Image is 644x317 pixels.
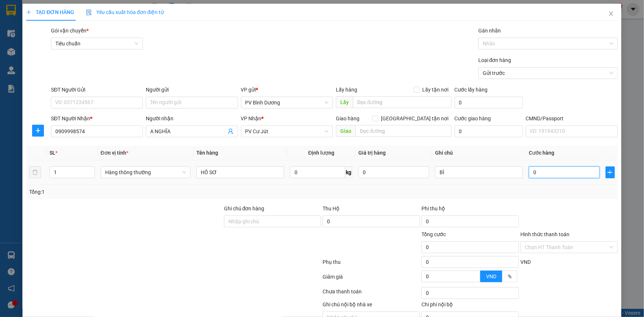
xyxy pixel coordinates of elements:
[323,206,340,211] span: Thu Hộ
[308,150,334,156] span: Định lượng
[146,86,238,94] div: Người gửi
[241,86,333,94] div: VP gửi
[101,150,128,156] span: Đơn vị tính
[508,273,512,279] span: %
[378,114,452,123] span: [GEOGRAPHIC_DATA] tận nơi
[241,116,262,121] span: VP Nhận
[196,166,284,178] input: VD: Bàn, Ghế
[322,287,421,300] div: Chưa thanh toán
[355,125,452,137] input: Dọc đường
[245,126,328,137] span: PV Cư Jút
[478,57,512,63] label: Loại đơn hàng
[478,28,501,34] label: Gán nhãn
[336,96,353,108] span: Lấy
[51,114,143,123] div: SĐT Người Nhận
[146,114,238,123] div: Người nhận
[32,125,44,137] button: plus
[26,9,74,15] span: TẠO ĐƠN HÀNG
[224,206,265,211] label: Ghi chú đơn hàng
[322,273,421,286] div: Giảm giá
[520,259,531,265] span: VND
[358,150,386,156] span: Giá trị hàng
[483,68,613,79] span: Gửi trước
[432,146,526,160] th: Ghi chú
[196,150,218,156] span: Tên hàng
[336,87,357,93] span: Lấy hàng
[421,231,446,237] span: Tổng cước
[228,128,234,134] span: user-add
[353,96,452,108] input: Dọc đường
[421,204,519,216] div: Phí thu hộ
[322,258,421,271] div: Phụ thu
[32,128,44,134] span: plus
[520,231,569,237] label: Hình thức thanh toán
[526,114,618,123] div: CMND/Passport
[608,11,614,17] span: close
[86,9,164,15] span: Yêu cầu xuất hóa đơn điện tử
[51,86,143,94] div: SĐT Người Gửi
[358,166,429,178] input: 0
[421,300,519,311] div: Chi phí nội bộ
[51,28,89,34] span: Gói vận chuyển
[245,97,328,108] span: PV Bình Dương
[606,169,614,175] span: plus
[455,125,523,137] input: Cước giao hàng
[345,166,352,178] span: kg
[105,167,186,178] span: Hàng thông thường
[455,116,491,121] label: Cước giao hàng
[529,150,554,156] span: Cước hàng
[323,300,420,311] div: Ghi chú nội bộ nhà xe
[224,216,321,227] input: Ghi chú đơn hàng
[455,97,523,108] input: Cước lấy hàng
[606,166,615,178] button: plus
[55,38,138,49] span: Tiêu chuẩn
[336,125,355,137] span: Giao
[601,4,621,24] button: Close
[336,116,359,121] span: Giao hàng
[455,87,488,93] label: Cước lấy hàng
[29,188,249,196] div: Tổng: 1
[26,10,31,15] span: plus
[420,86,452,94] span: Lấy tận nơi
[86,10,92,15] img: icon
[49,150,55,156] span: SL
[29,166,41,178] button: delete
[435,166,523,178] input: Ghi Chú
[486,273,496,279] span: VND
